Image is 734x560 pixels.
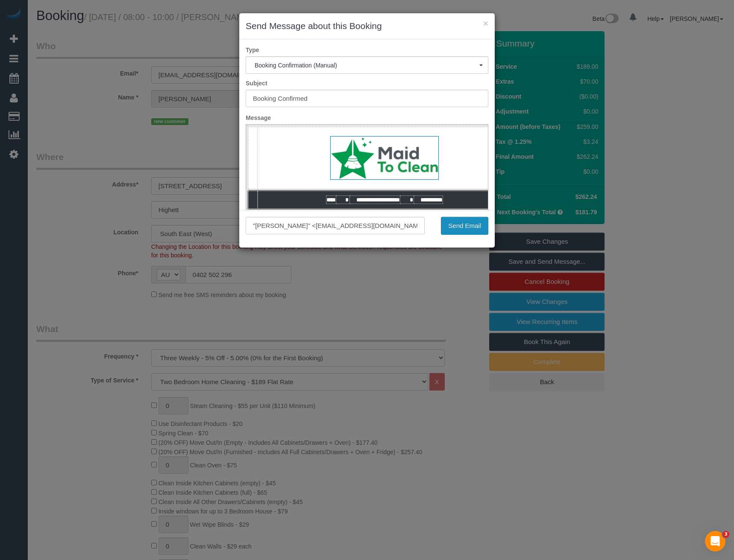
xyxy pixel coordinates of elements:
h3: Send Message about this Booking [246,20,488,32]
span: 3 [722,531,729,538]
iframe: Intercom live chat [705,531,725,551]
label: Subject [239,79,495,87]
input: Subject [246,90,488,107]
label: Type [239,46,495,54]
iframe: Rich Text Editor, editor1 [246,125,488,258]
button: Send Email [441,217,488,235]
button: Booking Confirmation (Manual) [246,56,488,74]
span: Booking Confirmation (Manual) [255,62,479,69]
label: Message [239,114,495,122]
button: × [483,19,488,28]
